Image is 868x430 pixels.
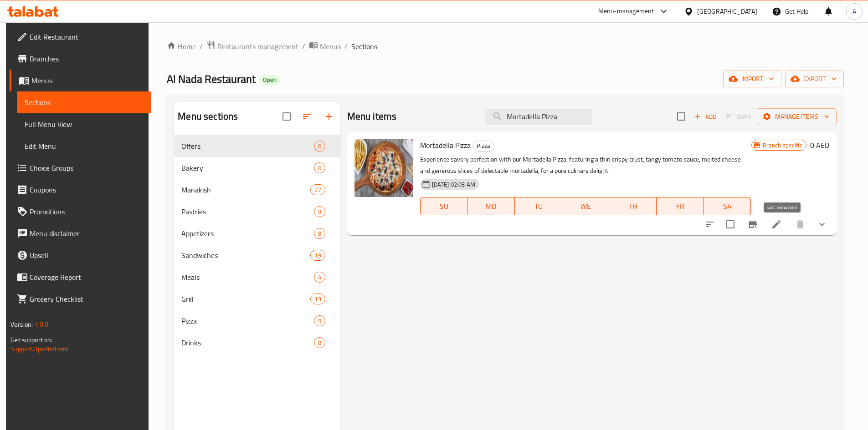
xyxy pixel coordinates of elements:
a: Full Menu View [17,113,151,135]
a: Support.OpsPlatform [10,343,68,355]
span: 8 [314,339,325,347]
span: 27 [311,186,324,194]
span: Select all sections [277,107,296,126]
span: Sections [351,41,377,52]
span: WE [566,200,606,213]
div: Open [259,75,280,86]
span: Bakery [181,162,313,173]
button: sort-choices [699,213,721,235]
div: items [314,228,325,239]
div: Pizza [473,141,494,152]
div: items [314,162,325,173]
span: Sections [25,97,144,108]
div: Appetizers8 [174,223,339,244]
span: 9 [314,317,325,325]
span: 0 [314,142,325,151]
span: 4 [314,273,325,282]
li: / [344,41,348,52]
span: Select section first [720,110,757,124]
span: Manakish [181,184,310,195]
span: [DATE] 02:03 AM [428,180,479,189]
input: search [485,109,592,125]
span: Coverage Report [30,272,144,283]
span: Branches [30,53,144,64]
span: Offers [181,141,313,152]
a: Sections [17,91,151,113]
nav: breadcrumb [167,40,843,52]
span: Al Nada Restaurant [167,69,256,89]
div: items [314,272,325,283]
a: Restaurants management [206,40,298,52]
div: Pastries [181,206,313,217]
div: Sandwiches19 [174,244,339,266]
div: Menu-management [598,6,654,17]
span: Pizza [473,141,494,151]
button: FR [657,197,704,215]
span: Grill [181,293,310,304]
nav: Menu sections [174,132,339,357]
h2: Menu sections [178,110,238,123]
span: Menu disclaimer [30,228,144,239]
div: Pizza9 [174,310,339,332]
h2: Menu items [347,110,397,123]
button: export [785,71,844,87]
a: Menus [309,40,341,52]
span: Edit Menu [25,141,144,152]
span: Menus [320,41,341,52]
div: Pizza [181,315,313,326]
span: 1.0.0 [35,319,49,330]
span: 9 [314,207,325,216]
button: TH [609,197,657,215]
div: Meals [181,272,313,283]
span: Edit Restaurant [30,31,144,42]
span: Add item [691,110,720,124]
a: Edit Restaurant [10,26,151,48]
span: MO [471,200,511,213]
span: Choice Groups [30,162,144,173]
span: Sandwiches [181,250,310,261]
span: Appetizers [181,228,313,239]
span: FR [660,200,700,213]
a: Coverage Report [10,266,151,288]
button: show more [811,213,833,235]
span: Promotions [30,206,144,217]
div: items [310,184,325,195]
p: Experience savory perfection with our Mortadella Pizza, featuring a thin crispy crust, tangy toma... [420,154,751,177]
a: Menu disclaimer [10,223,151,244]
div: Meals4 [174,266,339,288]
span: Mortadella Pizza [420,138,471,152]
div: items [314,206,325,217]
div: items [310,250,325,261]
button: MO [467,197,515,215]
span: Open [259,76,280,84]
span: Version: [10,319,33,330]
button: Manage items [757,108,837,125]
span: SU [424,200,464,213]
h6: 0 AED [810,139,829,152]
span: Menus [31,75,144,86]
a: Upsell [10,244,151,266]
span: Grocery Checklist [30,293,144,304]
span: Get support on: [10,334,52,346]
span: import [730,73,774,85]
a: Menus [10,70,151,91]
span: SA [708,200,748,213]
button: SA [704,197,751,215]
div: items [310,293,325,304]
span: Upsell [30,250,144,261]
div: Manakish27 [174,179,339,201]
div: Grill13 [174,288,339,310]
span: Drinks [181,337,313,348]
div: items [314,337,325,348]
svg: Show Choices [817,219,827,230]
button: Add [691,110,720,124]
span: export [792,73,837,85]
div: Drinks8 [174,332,339,354]
span: Full Menu View [25,119,144,130]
